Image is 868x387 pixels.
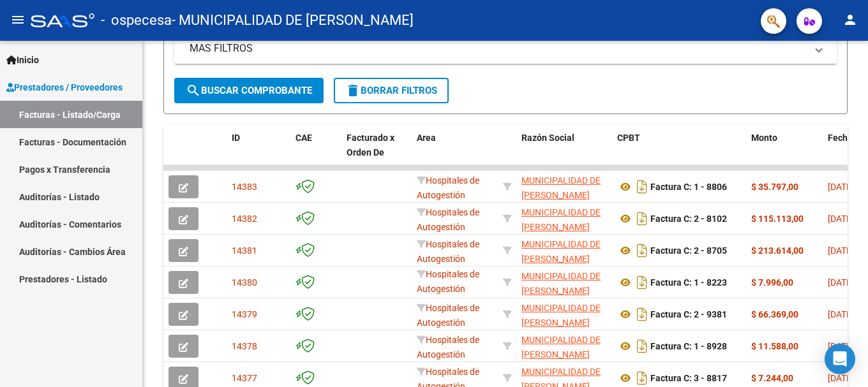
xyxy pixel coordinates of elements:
[232,133,240,143] span: ID
[232,309,257,319] span: 14379
[751,214,804,224] strong: $ 115.113,00
[516,124,612,180] datatable-header-cell: Razón Social
[417,133,436,143] span: Area
[521,269,607,296] div: 30999001552
[634,208,650,229] i: Descargar documento
[751,133,777,143] span: Monto
[6,80,123,94] span: Prestadores / Proveedores
[232,245,257,256] span: 14381
[521,335,601,360] span: MUNICIPALIDAD DE [PERSON_NAME]
[10,12,26,27] mat-icon: menu
[828,373,854,383] span: [DATE]
[174,33,837,64] mat-expansion-panel-header: MAS FILTROS
[828,277,854,288] span: [DATE]
[417,335,479,360] span: Hospitales de Autogestión
[828,245,854,256] span: [DATE]
[634,240,650,261] i: Descargar documento
[521,271,601,296] span: MUNICIPALIDAD DE [PERSON_NAME]
[828,341,854,351] span: [DATE]
[412,124,498,180] datatable-header-cell: Area
[296,133,312,143] span: CAE
[650,373,727,383] strong: Factura C: 3 - 8817
[341,124,412,180] datatable-header-cell: Facturado x Orden De
[521,239,601,264] span: MUNICIPALIDAD DE [PERSON_NAME]
[634,177,650,197] i: Descargar documento
[417,269,479,294] span: Hospitales de Autogestión
[417,207,479,232] span: Hospitales de Autogestión
[186,83,201,98] mat-icon: search
[751,309,798,319] strong: $ 66.369,00
[634,272,650,293] i: Descargar documento
[751,373,793,383] strong: $ 7.244,00
[521,333,607,360] div: 30999001552
[521,301,607,328] div: 30999001552
[417,175,479,200] span: Hospitales de Autogestión
[650,277,727,288] strong: Factura C: 1 - 8223
[186,85,312,96] span: Buscar Comprobante
[345,83,361,98] mat-icon: delete
[521,173,607,200] div: 30999001552
[521,207,601,232] span: MUNICIPALIDAD DE [PERSON_NAME]
[521,205,607,232] div: 30999001552
[521,237,607,264] div: 30999001552
[334,78,449,103] button: Borrar Filtros
[650,182,727,192] strong: Factura C: 1 - 8806
[347,133,394,157] span: Facturado x Orden De
[521,133,574,143] span: Razón Social
[751,341,798,351] strong: $ 11.588,00
[417,239,479,264] span: Hospitales de Autogestión
[172,6,414,34] span: - MUNICIPALIDAD DE [PERSON_NAME]
[521,175,601,200] span: MUNICIPALIDAD DE [PERSON_NAME]
[617,133,640,143] span: CPBT
[634,336,650,356] i: Descargar documento
[825,344,855,374] div: Open Intercom Messenger
[842,12,858,27] mat-icon: person
[290,124,341,180] datatable-header-cell: CAE
[751,245,804,256] strong: $ 213.614,00
[227,124,290,180] datatable-header-cell: ID
[101,6,172,34] span: - ospecesa
[174,78,324,103] button: Buscar Comprobante
[650,341,727,351] strong: Factura C: 1 - 8928
[828,182,854,192] span: [DATE]
[746,124,823,180] datatable-header-cell: Monto
[232,341,257,351] span: 14378
[232,277,257,288] span: 14380
[232,214,257,224] span: 14382
[650,245,727,256] strong: Factura C: 2 - 8705
[612,124,746,180] datatable-header-cell: CPBT
[828,309,854,319] span: [DATE]
[650,214,727,224] strong: Factura C: 2 - 8102
[345,85,437,96] span: Borrar Filtros
[751,182,798,192] strong: $ 35.797,00
[521,303,601,328] span: MUNICIPALIDAD DE [PERSON_NAME]
[828,214,854,224] span: [DATE]
[751,277,793,288] strong: $ 7.996,00
[650,309,727,319] strong: Factura C: 2 - 9381
[6,53,39,67] span: Inicio
[417,303,479,328] span: Hospitales de Autogestión
[232,373,257,383] span: 14377
[190,41,806,55] mat-panel-title: MAS FILTROS
[232,182,257,192] span: 14383
[634,304,650,325] i: Descargar documento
